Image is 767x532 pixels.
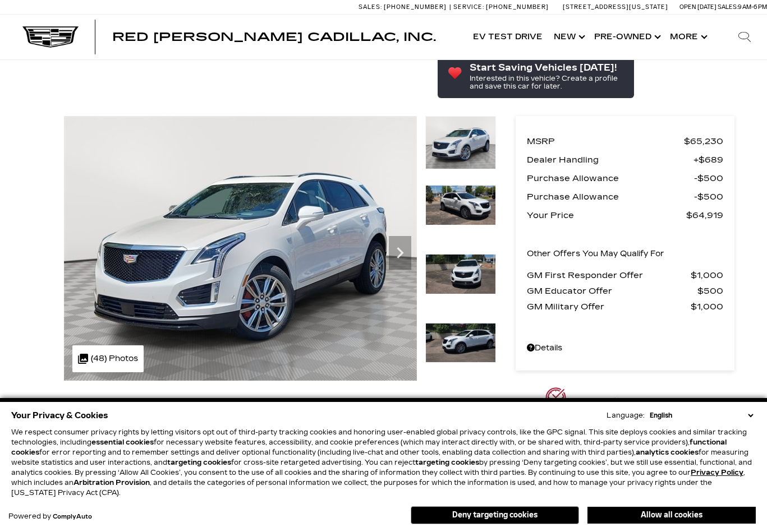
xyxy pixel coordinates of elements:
[411,506,579,524] button: Deny targeting cookies
[527,207,686,223] span: Your Price
[679,3,717,11] span: Open [DATE]
[587,507,756,524] button: Allow all cookies
[636,448,699,456] strong: analytics cookies
[527,189,723,205] a: Purchase Allowance $500
[389,236,411,270] div: Next
[694,189,723,205] span: $500
[527,189,694,205] span: Purchase Allowance
[425,254,496,294] img: New 2025 Crystal White Tricoat Cadillac Sport image 3
[738,3,767,11] span: 9 AM-6 PM
[527,267,691,283] span: GM First Responder Offer
[486,3,549,11] span: [PHONE_NUMBER]
[112,30,436,44] span: Red [PERSON_NAME] Cadillac, Inc.
[548,15,589,59] a: New
[691,469,743,477] a: Privacy Policy
[647,410,756,420] select: Language Select
[697,283,723,299] span: $500
[72,345,144,372] div: (48) Photos
[527,207,723,223] a: Your Price $64,919
[527,340,723,356] a: Details
[694,170,723,186] span: $500
[11,427,756,498] p: We respect consumer privacy rights by letting visitors opt out of third-party tracking cookies an...
[384,3,447,11] span: [PHONE_NUMBER]
[425,185,496,225] img: New 2025 Crystal White Tricoat Cadillac Sport image 2
[718,3,738,11] span: Sales:
[359,3,382,11] span: Sales:
[527,133,723,149] a: MSRP $65,230
[415,459,479,466] strong: targeting cookies
[11,408,108,423] span: Your Privacy & Cookies
[563,3,668,11] a: [STREET_ADDRESS][US_STATE]
[453,3,484,11] span: Service:
[527,152,693,168] span: Dealer Handling
[527,299,691,314] span: GM Military Offer
[527,283,723,299] a: GM Educator Offer $500
[693,152,723,168] span: $689
[686,207,723,223] span: $64,919
[527,299,723,314] a: GM Military Offer $1,000
[527,246,664,262] p: Other Offers You May Qualify For
[527,267,723,283] a: GM First Responder Offer $1,000
[691,267,723,283] span: $1,000
[64,116,417,381] img: New 2025 Crystal White Tricoat Cadillac Sport image 1
[425,323,496,363] img: New 2025 Crystal White Tricoat Cadillac Sport image 4
[91,438,154,446] strong: essential cookies
[425,116,496,169] img: New 2025 Crystal White Tricoat Cadillac Sport image 1
[359,4,449,10] a: Sales: [PHONE_NUMBER]
[53,514,92,520] a: ComplyAuto
[167,459,231,466] strong: targeting cookies
[684,133,723,149] span: $65,230
[527,170,723,186] a: Purchase Allowance $500
[527,170,694,186] span: Purchase Allowance
[607,412,645,419] div: Language:
[8,513,92,520] div: Powered by
[664,15,711,59] button: More
[467,15,548,59] a: EV Test Drive
[449,4,552,10] a: Service: [PHONE_NUMBER]
[527,283,697,299] span: GM Educator Offer
[74,479,150,487] strong: Arbitration Provision
[691,299,723,314] span: $1,000
[527,152,723,168] a: Dealer Handling $689
[589,15,664,59] a: Pre-Owned
[527,133,684,149] span: MSRP
[112,31,436,43] a: Red [PERSON_NAME] Cadillac, Inc.
[22,26,79,48] img: Cadillac Dark Logo with Cadillac White Text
